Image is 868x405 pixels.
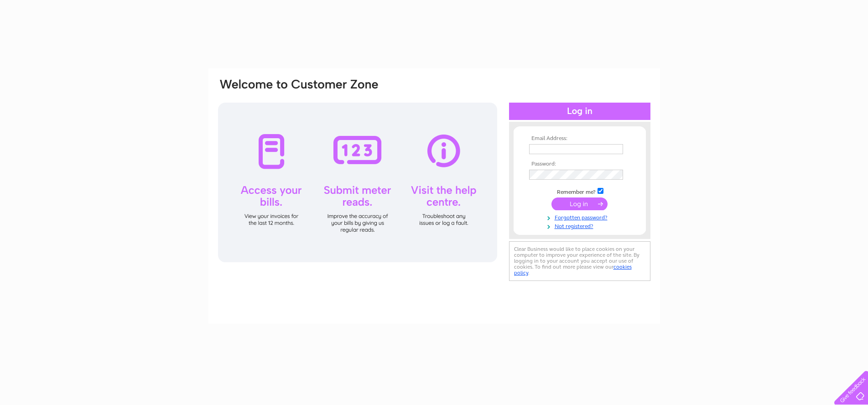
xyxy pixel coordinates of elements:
input: Submit [551,197,608,210]
a: Not registered? [529,221,633,230]
a: cookies policy [514,264,632,276]
a: Forgotten password? [529,213,633,221]
div: Clear Business would like to place cookies on your computer to improve your experience of the sit... [509,241,650,281]
th: Email Address: [527,135,633,142]
th: Password: [527,161,633,167]
td: Remember me? [527,187,633,196]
